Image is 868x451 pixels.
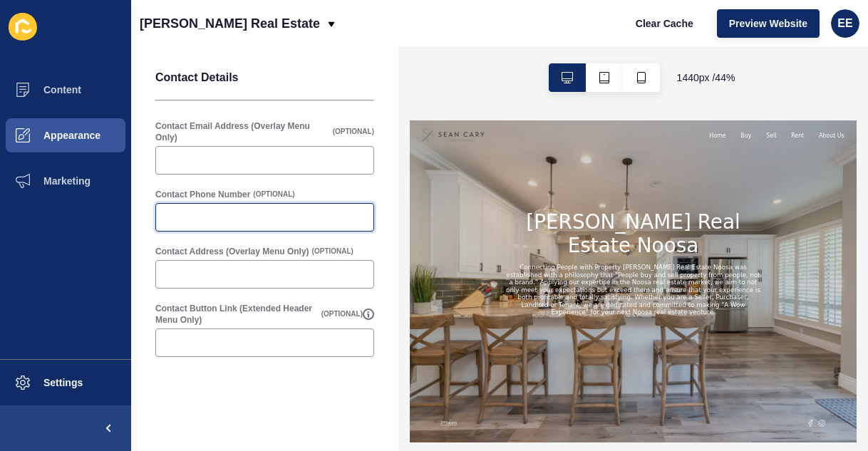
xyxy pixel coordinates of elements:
[321,309,363,319] span: (OPTIONAL)
[688,27,725,44] a: Home
[312,247,353,256] span: (OPTIONAL)
[155,246,309,257] label: Contact Address (Overlay Menu Only)
[140,6,320,41] p: [PERSON_NAME] Real Estate
[837,16,852,31] span: EE
[760,27,784,44] a: Buy
[155,189,250,200] label: Contact Phone Number
[729,16,807,31] span: Preview Website
[677,71,735,85] span: 1440 px / 44 %
[215,205,810,315] h1: [PERSON_NAME] Real Estate Noosa
[636,16,693,31] span: Clear Cache
[155,120,330,143] label: Contact Email Address (Overlay Menu Only)
[155,303,319,326] label: Contact Button Link (Extended Header Menu Only)
[717,9,820,38] button: Preview Website
[155,61,374,95] p: Contact Details
[819,27,842,44] a: Sell
[333,127,374,137] span: (OPTIONAL)
[29,14,171,57] img: Company logo
[253,190,294,199] span: (OPTIONAL)
[215,329,810,449] h2: Connecting People with Property [PERSON_NAME] Real Estate Noosa was established with a philosophy...
[624,9,706,38] button: Clear Cache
